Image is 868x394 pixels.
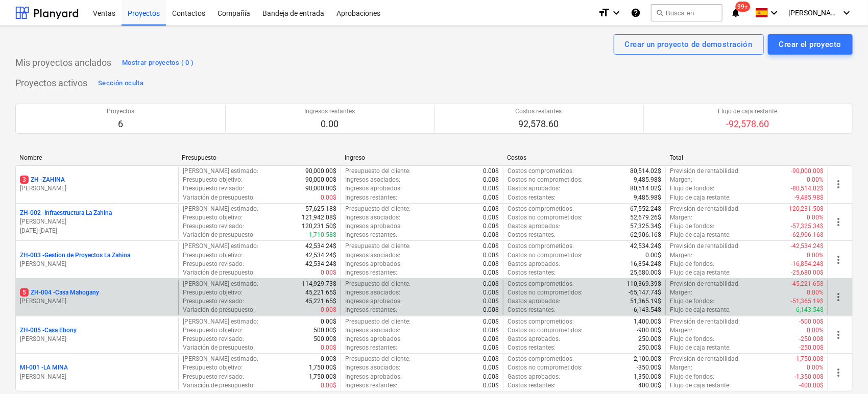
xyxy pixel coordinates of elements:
[483,288,499,297] p: 0.00$
[483,343,499,352] p: 0.00$
[483,363,499,372] p: 0.00$
[832,366,845,379] span: more_vert
[304,118,355,130] p: 0.00
[787,205,824,213] p: -120,231.50$
[630,260,661,268] p: 16,854.24$
[508,381,556,390] p: Costos restantes :
[305,251,336,260] p: 42,534.24$
[788,9,839,17] span: [PERSON_NAME]
[731,7,741,19] i: notifications
[630,213,661,222] p: 52,679.26$
[508,288,583,297] p: Costos no comprometidos :
[345,193,397,202] p: Ingresos restantes :
[305,167,336,176] p: 90,000.00$
[345,260,402,268] p: Ingresos aprobados :
[638,343,661,352] p: 250.00$
[183,355,258,363] p: [PERSON_NAME] estimado :
[15,57,111,69] p: Mis proyectos anclados
[516,107,562,116] p: Costos restantes
[832,329,845,341] span: more_vert
[670,213,692,222] p: Margen :
[794,193,824,202] p: -9,485.98$
[626,280,661,288] p: 110,369.39$
[670,268,731,277] p: Flujo de caja restante :
[508,363,583,372] p: Costos no comprometidos :
[799,381,824,390] p: -400.00$
[183,297,244,306] p: Presupuesto revisado :
[508,335,560,343] p: Gastos aprobados :
[791,297,824,306] p: -51,365.19$
[483,193,499,202] p: 0.00$
[516,118,562,130] p: 92,578.60
[794,373,824,381] p: -1,350.00$
[20,227,174,235] p: [DATE] - [DATE]
[508,297,560,306] p: Gastos aprobados :
[631,7,641,19] i: Base de conocimientos
[670,373,714,381] p: Flujo de fondos :
[634,373,661,381] p: 1,350.00$
[483,213,499,222] p: 0.00$
[345,222,402,231] p: Ingresos aprobados :
[345,167,411,176] p: Presupuesto del cliente :
[321,306,336,314] p: 0.00$
[183,222,244,231] p: Presupuesto revisado :
[670,288,692,297] p: Margen :
[183,176,243,184] p: Presupuesto objetivo :
[321,355,336,363] p: 0.00$
[98,78,143,89] div: Sección oculta
[508,242,574,251] p: Costos comprometidos :
[508,260,560,268] p: Gastos aprobados :
[630,231,661,239] p: 62,906.16$
[634,176,661,184] p: 9,485.98$
[20,217,174,226] p: [PERSON_NAME]
[670,176,692,184] p: Margen :
[345,205,411,213] p: Presupuesto del cliente :
[791,268,824,277] p: -25,680.00$
[508,355,574,363] p: Costos comprometidos :
[183,184,244,193] p: Presupuesto revisado :
[345,335,402,343] p: Ingresos aprobados :
[345,343,397,352] p: Ingresos restantes :
[670,381,731,390] p: Flujo de caja restante :
[670,326,692,335] p: Margen :
[508,373,560,381] p: Gastos aprobados :
[345,288,400,297] p: Ingresos asociados :
[483,260,499,268] p: 0.00$
[20,251,174,268] div: ZH-003 -Gestion de Proyectos La Zahina[PERSON_NAME]
[779,38,841,51] div: Crear el proyecto
[183,343,255,352] p: Variación de presupuesto :
[95,75,146,91] button: Sección oculta
[20,326,77,335] p: ZH-005 - Casa Ebony
[670,184,714,193] p: Flujo de fondos :
[19,154,174,161] div: Nombre
[483,297,499,306] p: 0.00$
[309,373,336,381] p: 1,750.00$
[796,306,824,314] p: 6,143.54$
[840,7,853,19] i: keyboard_arrow_down
[832,291,845,303] span: more_vert
[508,222,560,231] p: Gastos aprobados :
[508,251,583,260] p: Costos no comprometidos :
[309,231,336,239] p: 1,710.58$
[20,363,174,381] div: MI-001 -LA MINA[PERSON_NAME]
[508,205,574,213] p: Costos comprometidos :
[483,280,499,288] p: 0.00$
[20,288,99,297] p: ZH-004 - Casa Mahogany
[483,167,499,176] p: 0.00$
[634,193,661,202] p: 9,485.98$
[183,193,255,202] p: Variación de presupuesto :
[345,213,400,222] p: Ingresos asociados :
[483,251,499,260] p: 0.00$
[345,326,400,335] p: Ingresos asociados :
[20,335,174,343] p: [PERSON_NAME]
[508,306,556,314] p: Costos restantes :
[791,167,824,176] p: -90,000.00$
[107,118,134,130] p: 6
[183,381,255,390] p: Variación de presupuesto :
[807,288,824,297] p: 0.00%
[645,251,661,260] p: 0.00$
[718,107,778,116] p: Flujo de caja restante
[670,260,714,268] p: Flujo de fondos :
[629,288,661,297] p: -65,147.74$
[508,213,583,222] p: Costos no comprometidos :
